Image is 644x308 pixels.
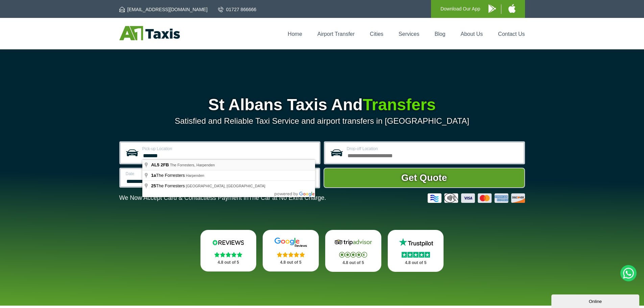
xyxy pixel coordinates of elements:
[248,194,326,201] span: The Car at No Extra Charge.
[119,194,326,202] p: We Now Accept Card & Contactless Payment In
[151,183,156,188] span: 25
[270,258,311,267] p: 4.8 out of 5
[508,4,516,13] img: A1 Taxis iPhone App
[551,293,641,308] iframe: chat widget
[395,259,436,267] p: 4.8 out of 5
[324,168,525,188] button: Get Quote
[170,163,215,167] span: The Forresters, Harpenden
[370,31,383,37] a: Cities
[126,172,213,176] label: Date
[440,5,480,13] p: Download Our App
[277,252,305,257] img: Stars
[325,230,381,272] a: Tripadvisor Stars 4.8 out of 5
[434,31,445,37] a: Blog
[428,193,525,203] img: Credit And Debit Cards
[119,26,180,40] img: A1 Taxis St Albans LTD
[208,237,248,247] img: Reviews.io
[214,252,242,257] img: Stars
[317,31,355,37] a: Airport Transfer
[208,258,249,267] p: 4.8 out of 5
[119,6,208,13] a: [EMAIL_ADDRESS][DOMAIN_NAME]
[151,173,156,178] span: 1a
[488,4,496,13] img: A1 Taxis Android App
[200,230,257,271] a: Reviews.io Stars 4.8 out of 5
[399,31,419,37] a: Services
[270,237,311,247] img: Google
[263,230,319,271] a: Google Stars 4.8 out of 5
[119,97,525,113] h1: St Albans Taxis And
[151,173,186,178] span: The Forresters
[288,31,302,37] a: Home
[151,183,186,188] span: The Forresters
[363,96,436,114] span: Transfers
[333,259,374,267] p: 4.8 out of 5
[186,173,204,177] span: Harpenden
[347,147,520,151] label: Drop-off Location
[402,252,430,258] img: Stars
[461,31,483,37] a: About Us
[396,237,436,247] img: Trustpilot
[186,184,265,188] span: [GEOGRAPHIC_DATA], [GEOGRAPHIC_DATA]
[119,116,525,126] p: Satisfied and Reliable Taxi Service and airport transfers in [GEOGRAPHIC_DATA]
[333,237,374,247] img: Tripadvisor
[151,162,169,167] span: AL5 2FB
[142,147,315,151] label: Pick-up Location
[218,6,257,13] a: 01727 866666
[339,252,367,258] img: Stars
[388,230,444,272] a: Trustpilot Stars 4.8 out of 5
[498,31,525,37] a: Contact Us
